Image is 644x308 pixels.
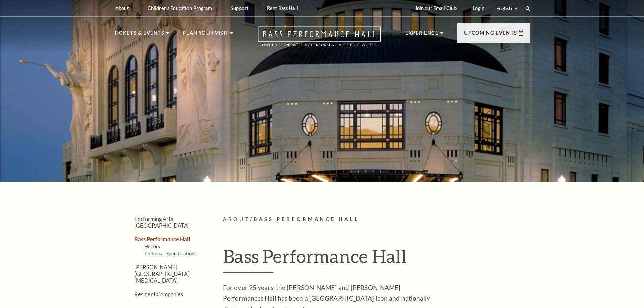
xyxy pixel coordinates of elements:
[223,216,250,222] span: About
[144,251,196,256] a: Technical Specifications
[267,5,298,11] p: Rent Bass Hall
[134,215,190,228] a: Performing Arts [GEOGRAPHIC_DATA]
[405,29,439,41] p: Experience
[495,5,519,12] select: Select:
[144,244,160,249] a: History
[223,215,530,224] p: /
[183,29,229,41] p: Plan Your Visit
[231,5,248,11] p: Support
[223,245,530,273] h1: Bass Performance Hall
[115,5,129,11] p: About
[114,29,164,41] p: Tickets & Events
[134,236,190,242] a: Bass Performance Hall
[134,291,183,297] a: Resident Companies
[254,216,359,222] span: Bass Performance Hall
[148,5,212,11] p: Children's Education Program
[134,264,190,284] a: [PERSON_NAME][GEOGRAPHIC_DATA][MEDICAL_DATA]
[464,29,517,41] p: Upcoming Events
